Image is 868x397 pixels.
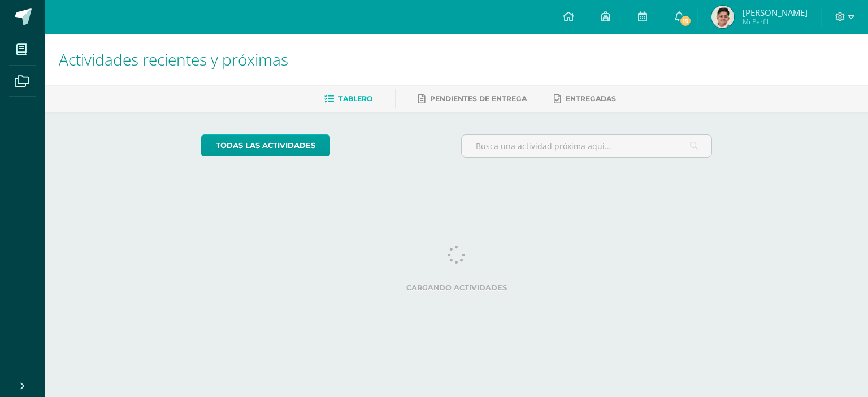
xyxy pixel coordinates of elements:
span: Entregadas [566,94,616,103]
span: Tablero [338,94,372,103]
a: Pendientes de entrega [418,90,527,108]
a: Tablero [324,90,372,108]
a: Entregadas [554,90,616,108]
span: [PERSON_NAME] [743,7,808,18]
input: Busca una actividad próxima aquí... [462,135,712,157]
a: todas las Actividades [201,134,330,156]
span: 19 [679,15,692,27]
span: Mi Perfil [743,17,808,27]
span: Actividades recientes y próximas [59,49,288,70]
span: Pendientes de entrega [430,94,527,103]
img: cba66530b35a7a3af9f49954fa01bcbc.png [711,6,734,28]
label: Cargando actividades [201,283,713,292]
